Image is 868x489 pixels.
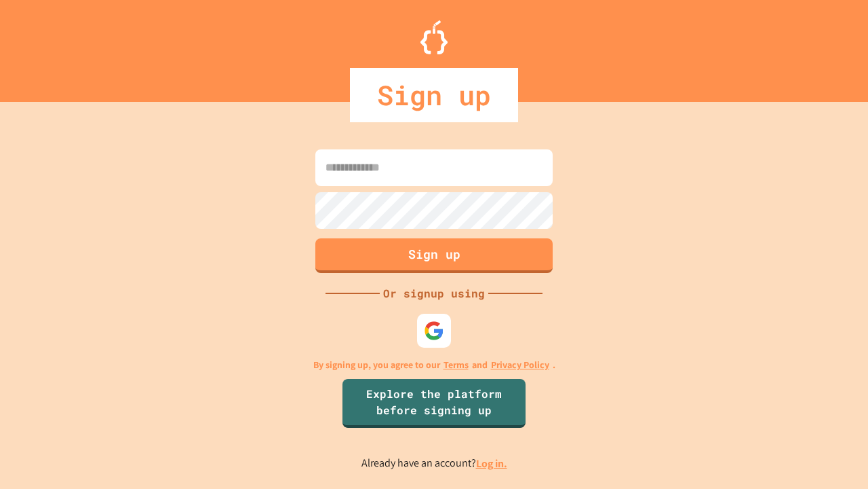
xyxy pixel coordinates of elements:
[313,358,555,372] p: By signing up, you agree to our and .
[476,456,507,471] a: Log in.
[420,20,448,54] img: Logo.svg
[350,68,518,122] div: Sign up
[315,238,553,273] button: Sign up
[491,358,549,372] a: Privacy Policy
[361,455,507,472] p: Already have an account?
[342,379,526,428] a: Explore the platform before signing up
[443,358,469,372] a: Terms
[424,321,444,341] img: google-icon.svg
[380,285,488,302] div: Or signup using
